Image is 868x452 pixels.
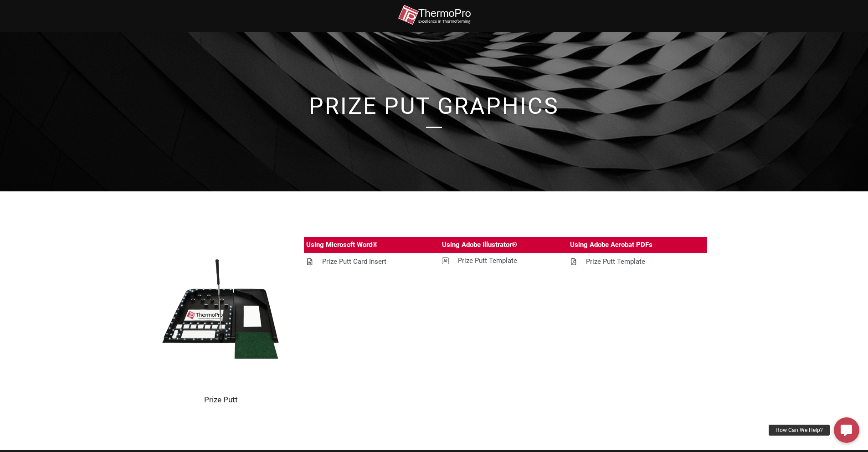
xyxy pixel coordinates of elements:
[586,256,645,267] div: Prize Putt Template
[834,417,859,443] a: How Can We Help?
[440,253,568,269] a: Prize Putt Template
[570,239,652,251] div: Using Adobe Acrobat PDFs
[322,256,386,267] div: Prize Putt Card Insert
[306,239,378,251] div: Using Microsoft Word®
[175,95,694,118] h1: Prize Put Graphics
[304,254,440,270] a: Prize Putt Card Insert
[398,5,471,25] img: thermopro-logo-non-iso
[161,395,281,405] h2: Prize Putt
[442,239,517,251] div: Using Adobe Illustrator®
[769,425,830,436] div: How Can We Help?
[458,255,517,267] div: Prize Putt Template
[568,254,707,270] a: Prize Putt Template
